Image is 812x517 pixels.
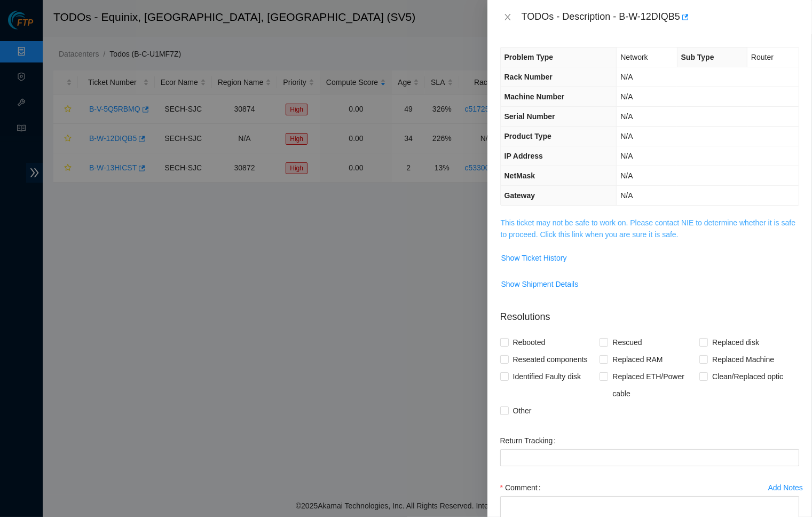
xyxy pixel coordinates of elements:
[608,368,699,402] span: Replaced ETH/Power cable
[620,171,633,180] span: N/A
[608,351,667,368] span: Replaced RAM
[681,53,714,61] span: Sub Type
[501,276,579,293] button: Show Shipment Details
[500,301,799,324] p: Resolutions
[708,351,778,368] span: Replaced Machine
[500,479,545,496] label: Comment
[504,112,555,121] span: Serial Number
[501,278,579,290] span: Show Shipment Details
[501,249,567,267] button: Show Ticket History
[620,112,633,121] span: N/A
[620,191,633,200] span: N/A
[620,152,633,160] span: N/A
[501,252,567,264] span: Show Ticket History
[620,73,633,81] span: N/A
[500,449,799,466] input: Return Tracking
[522,9,799,26] div: TODOs - Description - B-W-12DIQB5
[509,402,536,419] span: Other
[509,368,586,385] span: Identified Faulty disk
[504,92,565,101] span: Machine Number
[620,53,648,61] span: Network
[768,479,803,496] button: Add Notes
[708,334,763,351] span: Replaced disk
[608,334,646,351] span: Rescued
[504,152,543,160] span: IP Address
[503,13,512,21] span: close
[768,484,803,491] div: Add Notes
[509,351,592,368] span: Reseated components
[504,191,535,200] span: Gateway
[500,432,561,449] label: Return Tracking
[500,12,515,22] button: Close
[509,334,550,351] span: Rebooted
[504,53,554,61] span: Problem Type
[620,92,633,101] span: N/A
[501,218,795,239] a: This ticket may not be safe to work on. Please contact NIE to determine whether it is safe to pro...
[504,132,551,140] span: Product Type
[708,368,787,385] span: Clean/Replaced optic
[620,132,633,140] span: N/A
[504,171,535,180] span: NetMask
[504,73,553,81] span: Rack Number
[751,53,774,61] span: Router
